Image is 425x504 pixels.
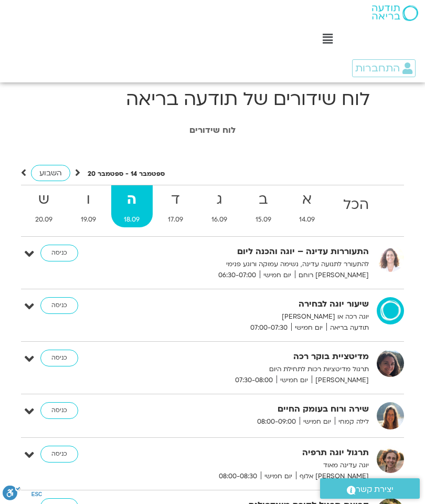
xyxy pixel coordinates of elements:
[22,188,66,212] strong: ש
[164,402,369,416] strong: שירה ורוח בעומק החיים
[335,416,369,427] span: לילה קמחי
[330,193,382,217] strong: הכל
[22,214,66,225] span: 20.09
[164,311,369,322] p: יוגה רכה או [PERSON_NAME]
[215,471,261,482] span: 08:00-08:30
[291,322,326,333] span: יום חמישי
[320,478,420,499] a: יצירת קשר
[372,5,418,21] img: תודעה בריאה
[198,185,240,227] a: ג16.09
[111,214,153,225] span: 18.09
[39,168,62,178] span: השבוע
[198,188,240,212] strong: ג
[326,322,369,333] span: תודעה בריאה
[231,375,277,386] span: 07:30-08:00
[40,446,78,463] a: כניסה
[330,185,382,227] a: הכל
[295,270,369,281] span: [PERSON_NAME] רוחם
[155,185,196,227] a: ד17.09
[356,482,394,497] span: יצירת קשר
[247,322,291,333] span: 07:00-07:30
[355,62,400,74] span: התחברות
[164,297,369,311] strong: שיעור יוגה לבחירה
[260,270,295,281] span: יום חמישי
[68,188,109,212] strong: ו
[88,169,165,180] p: ספטמבר 14 - ספטמבר 20
[242,185,284,227] a: ב15.09
[286,185,328,227] a: א14.09
[198,214,240,225] span: 16.09
[111,185,153,227] a: ה18.09
[312,375,369,386] span: [PERSON_NAME]
[296,471,369,482] span: [PERSON_NAME] אלוף
[111,188,153,212] strong: ה
[164,259,369,270] p: להתעורר לתנועה עדינה, נשימה עמוקה ורוגע פנימי
[40,350,78,366] a: כניסה
[40,297,78,314] a: כניסה
[286,214,328,225] span: 14.09
[164,446,369,460] strong: תרגול יוגה תרפיה
[286,188,328,212] strong: א
[261,471,296,482] span: יום חמישי
[40,245,78,261] a: כניסה
[164,364,369,375] p: תרגול מדיטציות רכות לתחילת היום
[215,270,260,281] span: 06:30-07:00
[5,125,420,135] h1: לוח שידורים
[68,214,109,225] span: 19.09
[253,416,300,427] span: 08:00-09:00
[352,59,416,77] a: התחברות
[277,375,312,386] span: יום חמישי
[164,460,369,471] p: יוגה עדינה מאוד
[68,185,109,227] a: ו19.09
[164,245,369,259] strong: התעוררות עדינה – יוגה והכנה ליום
[164,350,369,364] strong: מדיטציית בוקר רכה
[55,87,370,112] h1: לוח שידורים של תודעה בריאה
[22,185,66,227] a: ש20.09
[40,402,78,419] a: כניסה
[242,214,284,225] span: 15.09
[242,188,284,212] strong: ב
[155,188,196,212] strong: ד
[31,165,70,181] a: השבוע
[155,214,196,225] span: 17.09
[300,416,335,427] span: יום חמישי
